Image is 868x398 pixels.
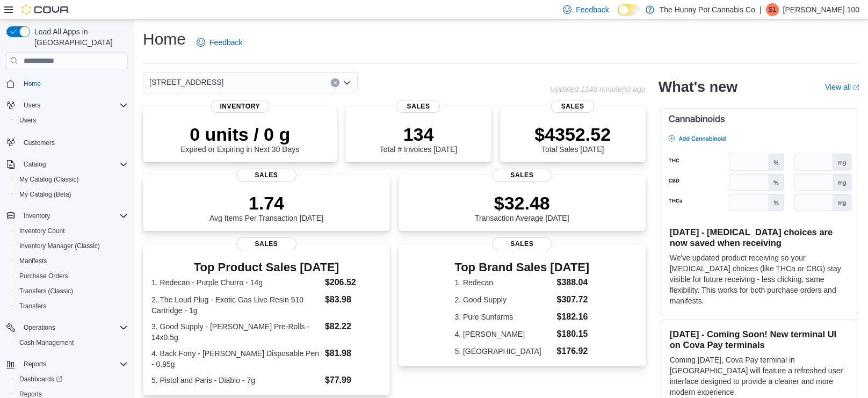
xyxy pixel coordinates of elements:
[15,255,51,267] a: Manifests
[576,4,609,15] span: Feedback
[24,79,41,88] span: Home
[15,300,50,313] a: Transfers
[2,134,132,150] button: Customers
[454,261,589,274] h3: Top Brand Sales [DATE]
[19,209,54,222] button: Inventory
[11,372,132,387] a: Dashboards
[19,158,128,171] span: Catalog
[2,157,132,172] button: Catalog
[19,358,128,371] span: Reports
[236,237,296,250] span: Sales
[11,113,132,128] button: Users
[15,336,128,349] span: Cash Management
[2,98,132,113] button: Users
[15,188,76,201] a: My Catalog (Beta)
[24,212,50,220] span: Inventory
[454,346,552,357] dt: 5. [GEOGRAPHIC_DATA]
[670,354,848,397] p: Coming [DATE], Cova Pay terminal in [GEOGRAPHIC_DATA] will feature a refreshed user interface des...
[19,77,128,90] span: Home
[180,124,299,154] div: Expired or Expiring in Next 30 Days
[143,28,186,50] h1: Home
[759,3,762,16] p: |
[15,300,128,313] span: Transfers
[24,139,55,147] span: Customers
[556,310,589,323] dd: $182.16
[19,190,71,199] span: My Catalog (Beta)
[19,175,79,184] span: My Catalog (Classic)
[454,294,552,305] dt: 2. Good Supply
[454,329,552,339] dt: 4. [PERSON_NAME]
[19,99,45,112] button: Users
[19,287,73,295] span: Transfers (Classic)
[853,84,859,91] svg: External link
[660,3,755,16] p: The Hunny Pot Cannabis Co
[15,373,67,386] a: Dashboards
[19,257,47,265] span: Manifests
[343,78,351,87] button: Open list of options
[15,240,104,252] a: Inventory Manager (Classic)
[618,16,618,16] span: Dark Mode
[556,345,589,358] dd: $176.92
[15,114,40,127] a: Users
[151,261,381,274] h3: Top Product Sales [DATE]
[21,4,70,15] img: Cova
[211,100,269,113] span: Inventory
[15,336,78,349] a: Cash Management
[19,77,45,90] a: Home
[24,101,40,110] span: Users
[556,328,589,341] dd: $180.15
[670,227,848,248] h3: [DATE] - [MEDICAL_DATA] choices are now saved when receiving
[2,320,132,335] button: Operations
[492,169,552,182] span: Sales
[11,299,132,314] button: Transfers
[331,78,339,87] button: Clear input
[15,373,128,386] span: Dashboards
[11,254,132,269] button: Manifests
[19,136,59,149] a: Customers
[151,375,321,386] dt: 5. Pistol and Paris - Diablo - 7g
[19,321,60,334] button: Operations
[19,358,50,371] button: Reports
[19,242,100,250] span: Inventory Manager (Classic)
[15,270,73,283] a: Purchase Orders
[766,3,779,16] div: Sarah 100
[209,192,323,222] div: Avg Items Per Transaction [DATE]
[15,285,128,298] span: Transfers (Classic)
[550,85,645,93] p: Updated 1148 minute(s) ago
[11,269,132,284] button: Purchase Orders
[380,124,457,145] p: 134
[15,225,128,237] span: Inventory Count
[670,252,848,306] p: We've updated product receiving so your [MEDICAL_DATA] choices (like THCa or CBG) stay visible fo...
[19,158,50,171] button: Catalog
[659,78,737,96] h2: What's new
[15,188,128,201] span: My Catalog (Beta)
[151,294,321,316] dt: 2. The Loud Plug - Exotic Gas Live Resin 510 Cartridge - 1g
[475,192,569,214] p: $32.48
[2,357,132,372] button: Reports
[19,135,128,149] span: Customers
[209,37,242,48] span: Feedback
[2,208,132,223] button: Inventory
[151,277,321,288] dt: 1. Redecan - Purple Churro - 14g
[380,124,457,154] div: Total # Invoices [DATE]
[15,240,128,252] span: Inventory Manager (Classic)
[556,293,589,306] dd: $307.72
[15,114,128,127] span: Users
[670,329,848,350] h3: [DATE] - Coming Soon! New terminal UI on Cova Pay terminals
[475,192,569,222] div: Transaction Average [DATE]
[618,4,640,16] input: Dark Mode
[24,160,46,169] span: Catalog
[15,173,83,186] a: My Catalog (Classic)
[15,285,77,298] a: Transfers (Classic)
[534,124,611,154] div: Total Sales [DATE]
[19,338,74,347] span: Cash Management
[209,192,323,214] p: 1.74
[325,347,381,360] dd: $81.98
[325,374,381,387] dd: $77.99
[325,320,381,333] dd: $82.22
[534,124,611,145] p: $4352.52
[19,302,46,310] span: Transfers
[325,293,381,306] dd: $83.98
[24,323,55,332] span: Operations
[396,100,440,113] span: Sales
